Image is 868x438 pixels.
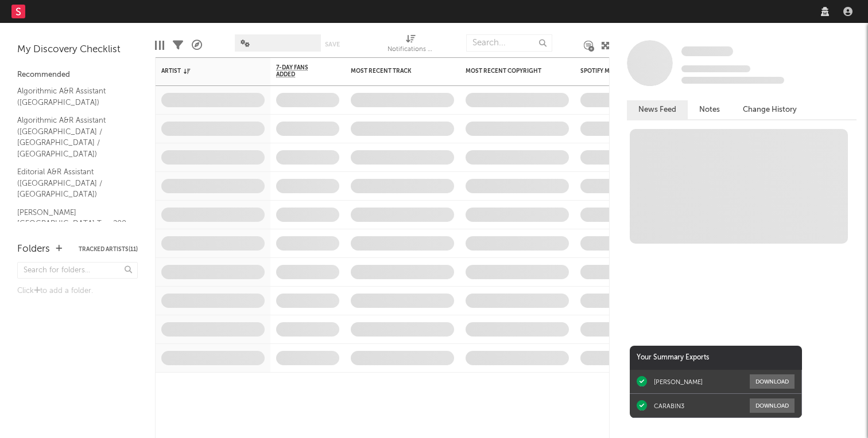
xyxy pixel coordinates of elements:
[17,206,126,230] a: [PERSON_NAME] [GEOGRAPHIC_DATA] Top 200
[387,43,433,57] div: Notifications (Artist)
[276,64,322,78] span: 7-Day Fans Added
[750,374,795,389] button: Download
[681,65,750,72] span: Tracking Since: [DATE]
[750,398,795,413] button: Download
[731,100,808,119] button: Change History
[654,402,684,410] div: CARABIN3
[17,85,126,108] a: Algorithmic A&R Assistant ([GEOGRAPHIC_DATA])
[681,77,784,84] span: 0 fans last week
[580,68,666,75] div: Spotify Monthly Listeners
[155,29,164,62] div: Edit Columns
[161,68,247,75] div: Artist
[17,284,138,298] div: Click to add a folder.
[630,346,802,370] div: Your Summary Exports
[17,114,126,160] a: Algorithmic A&R Assistant ([GEOGRAPHIC_DATA] / [GEOGRAPHIC_DATA] / [GEOGRAPHIC_DATA])
[466,68,552,75] div: Most Recent Copyright
[173,29,183,62] div: Filters
[351,68,437,75] div: Most Recent Track
[681,46,733,57] a: Some Artist
[192,29,202,62] div: A&R Pipeline
[466,34,552,52] input: Search...
[325,41,340,48] button: Save
[387,29,433,62] div: Notifications (Artist)
[79,247,138,252] button: Tracked Artists(11)
[688,100,731,119] button: Notes
[654,378,703,386] div: [PERSON_NAME]
[681,46,733,56] span: Some Artist
[627,100,688,119] button: News Feed
[17,43,138,57] div: My Discovery Checklist
[17,262,138,279] input: Search for folders...
[17,166,126,201] a: Editorial A&R Assistant ([GEOGRAPHIC_DATA] / [GEOGRAPHIC_DATA])
[17,68,138,82] div: Recommended
[17,243,50,256] div: Folders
